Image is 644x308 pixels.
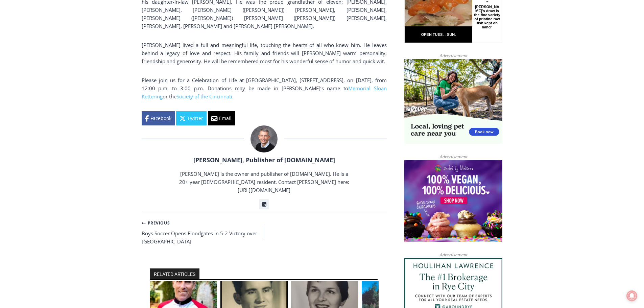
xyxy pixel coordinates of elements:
a: Facebook [142,111,175,125]
p: Please join us for a Celebration of Life at [GEOGRAPHIC_DATA], [STREET_ADDRESS], on [DATE], from ... [142,76,387,100]
a: Open Tues. - Sun. [PHONE_NUMBER] [0,68,68,84]
span: Open Tues. - Sun. [PHONE_NUMBER] [2,70,66,95]
h2: RELATED ARTICLES [150,268,199,280]
span: Advertisement [433,153,474,160]
a: Society of the Cincinnati [176,93,232,100]
a: Twitter [176,111,207,125]
span: Advertisement [433,52,474,59]
a: Email [208,111,235,125]
p: [PERSON_NAME] is the owner and publisher of [DOMAIN_NAME]. He is a 20+ year [DEMOGRAPHIC_DATA] re... [178,170,350,194]
a: Memorial Sloan Kettering [142,85,387,100]
span: Intern @ [DOMAIN_NAME] [177,67,313,82]
nav: Posts [142,218,387,245]
img: Baked by Melissa [404,160,502,242]
p: [PERSON_NAME] lived a full and meaningful life, touching the hearts of all who knew him. He leave... [142,41,387,65]
a: [PERSON_NAME], Publisher of [DOMAIN_NAME] [193,156,335,164]
span: Advertisement [433,252,474,258]
a: Intern @ [DOMAIN_NAME] [163,66,328,84]
div: "At the 10am stand-up meeting, each intern gets a chance to take [PERSON_NAME] and the other inte... [171,0,319,66]
a: PreviousBoys Soccer Opens Floodgates in 5-2 Victory over [GEOGRAPHIC_DATA] [142,218,264,245]
div: "[PERSON_NAME]'s draw is the fine variety of pristine raw fish kept on hand" [69,42,96,81]
small: Previous [142,220,170,226]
